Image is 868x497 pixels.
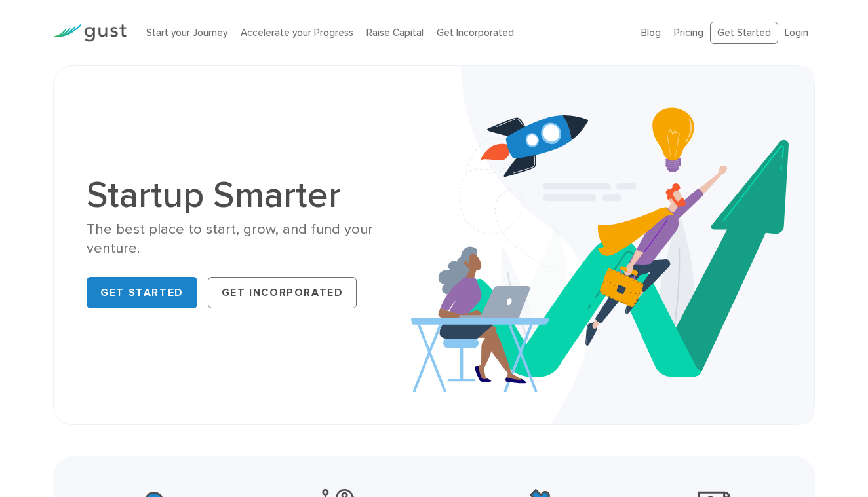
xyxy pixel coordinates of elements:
[710,22,778,45] a: Get Started
[53,24,127,42] img: Gust Logo
[87,177,424,213] h1: Startup Smarter
[241,27,353,39] a: Accelerate your Progress
[366,27,424,39] a: Raise Capital
[208,277,357,308] a: Get Incorporated
[437,27,514,39] a: Get Incorporated
[785,27,808,39] a: Login
[87,277,197,308] a: Get Started
[87,220,424,259] div: The best place to start, grow, and fund your venture.
[641,27,661,39] a: Blog
[674,27,703,39] a: Pricing
[411,66,814,424] img: Startup Smarter Hero
[146,27,227,39] a: Start your Journey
